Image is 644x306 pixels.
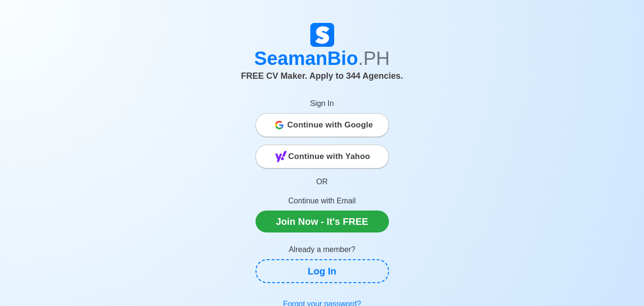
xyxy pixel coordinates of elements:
span: Continue with Google [287,116,373,135]
a: Log In [256,259,389,283]
h1: SeamanBio [58,47,587,70]
img: Logo [310,23,334,47]
p: Already a member? [256,244,389,255]
p: Continue with Email [256,195,389,207]
p: OR [256,176,389,188]
span: FREE CV Maker. Apply to 344 Agencies. [241,71,403,81]
span: .PH [358,48,390,69]
a: Join Now - It's FREE [256,211,389,232]
button: Continue with Google [256,113,389,137]
button: Continue with Yahoo [256,145,389,169]
span: Continue with Yahoo [288,147,370,166]
p: Sign In [256,98,389,109]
